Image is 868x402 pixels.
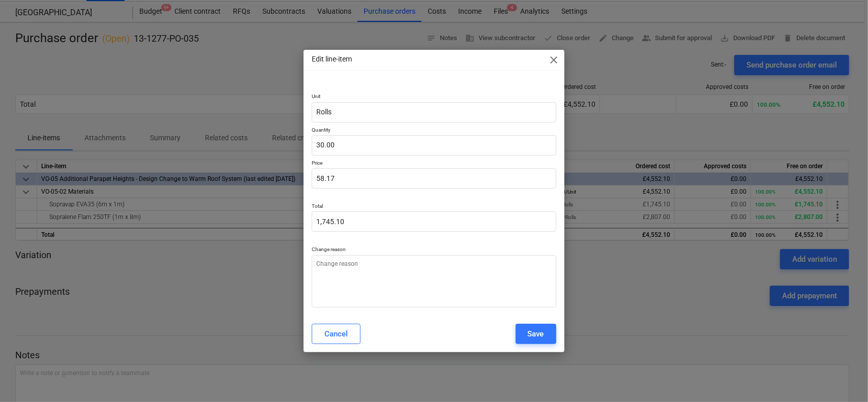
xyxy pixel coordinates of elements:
p: Quantity [312,127,556,135]
span: close [548,54,560,66]
input: Unit [312,102,556,122]
p: Unit [312,93,556,102]
iframe: Chat Widget [817,353,868,402]
button: Cancel [312,324,361,344]
p: Total [312,203,556,211]
input: Quantity [312,135,556,156]
p: Price [312,160,556,168]
div: Cancel [324,327,348,341]
p: Edit line-item [312,54,352,65]
input: Price [312,168,556,189]
input: Total [312,211,556,232]
button: Save [516,324,556,344]
div: Save [528,327,544,341]
p: Change reason [312,246,556,255]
